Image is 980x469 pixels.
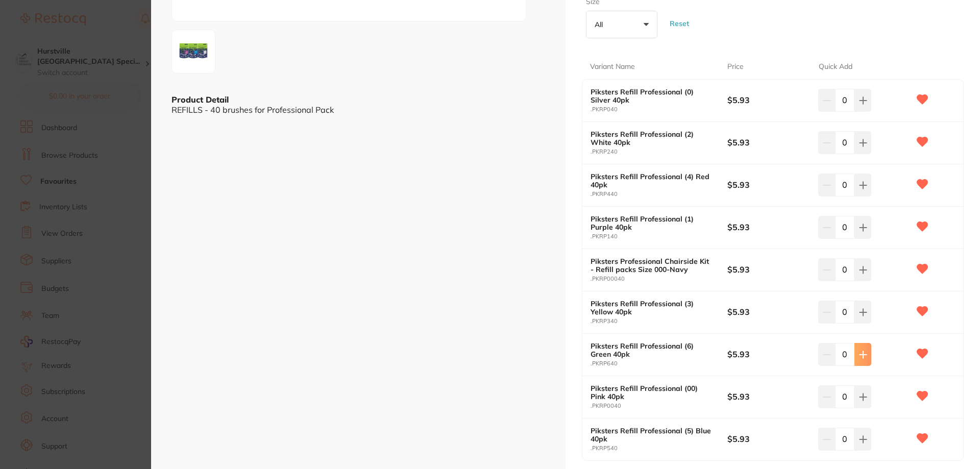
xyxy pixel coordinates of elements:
[727,433,810,445] b: $5.93
[591,130,714,146] b: Piksters Refill Professional (2) White 40pk
[591,342,714,358] b: Piksters Refill Professional (6) Green 40pk
[591,106,727,113] small: .PKRP040
[727,221,810,233] b: $5.93
[591,445,727,452] small: .PKRP540
[591,215,714,231] b: Piksters Refill Professional (1) Purple 40pk
[727,62,744,72] p: Price
[727,349,810,360] b: $5.93
[727,94,810,106] b: $5.93
[591,318,727,325] small: .PKRP340
[591,172,714,189] b: Piksters Refill Professional (4) Red 40pk
[727,391,810,402] b: $5.93
[175,33,212,70] img: ODYtNTEzLWpwZw
[171,105,545,114] div: REFILLS - 40 brushes for Professional Pack
[819,62,852,72] p: Quick Add
[591,360,727,367] small: .PKRP640
[591,427,714,443] b: Piksters Refill Professional (5) Blue 40pk
[727,137,810,148] b: $5.93
[727,264,810,275] b: $5.93
[591,384,714,401] b: Piksters Refill Professional (00) Pink 40pk
[595,20,607,29] p: All
[590,62,635,72] p: Variant Name
[727,306,810,317] b: $5.93
[171,94,229,105] b: Product Detail
[591,88,714,104] b: Piksters Refill Professional (0) Silver 40pk
[591,276,727,282] small: .PKRP00040
[591,149,727,155] small: .PKRP240
[667,5,692,42] button: Reset
[591,403,727,409] small: .PKRP0040
[591,257,714,274] b: Piksters Professional Chairside Kit - Refill packs Size 000-Navy
[591,233,727,240] small: .PKRP140
[591,191,727,198] small: .PKRP440
[586,11,657,38] button: All
[727,179,810,190] b: $5.93
[591,300,714,316] b: Piksters Refill Professional (3) Yellow 40pk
